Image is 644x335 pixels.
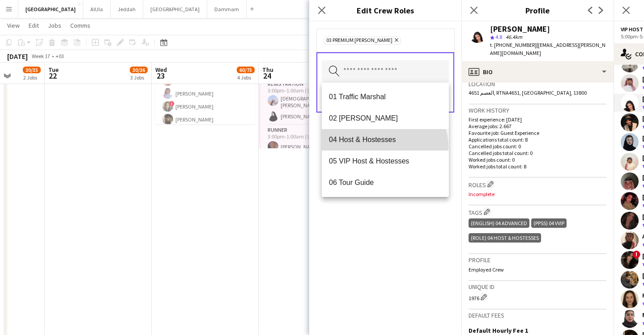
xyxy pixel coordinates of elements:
[18,0,83,18] button: [GEOGRAPHIC_DATA]
[531,218,567,228] div: (PPSS) 04 VVIP
[469,116,606,123] p: First experience: [DATE]
[469,163,606,170] p: Worked jobs total count: 8
[29,21,39,29] span: Edit
[469,293,606,301] div: 1976
[469,143,606,150] p: Cancelled jobs count: 0
[83,0,111,18] button: AlUla
[329,178,442,187] span: 06 Tour Guide
[44,20,65,31] a: Jobs
[329,157,442,165] span: 05 VIP Host & Hostesses
[237,74,254,81] div: 4 Jobs
[490,25,550,33] div: [PERSON_NAME]
[262,66,273,74] span: Thu
[469,123,606,130] p: Average jobs: 2.667
[329,92,442,101] span: 01 Traffic Marshal
[469,256,606,264] h3: Profile
[48,21,61,29] span: Jobs
[490,42,606,56] span: | [EMAIL_ADDRESS][PERSON_NAME][DOMAIN_NAME]
[260,79,361,125] app-card-role: Registration2/23:00pm-1:00am (10h)[DEMOGRAPHIC_DATA][PERSON_NAME][PERSON_NAME]
[469,150,606,156] p: Cancelled jobs total count: 0
[48,66,59,74] span: Tue
[143,0,207,18] button: [GEOGRAPHIC_DATA]
[632,251,640,259] span: !
[469,191,606,197] p: Incomplete
[469,180,606,189] h3: Roles
[469,130,606,136] p: Favourite job: Guest Experience
[7,52,28,61] div: [DATE]
[495,33,502,40] span: 4.8
[237,67,255,73] span: 60/75
[47,71,59,81] span: 22
[469,218,529,228] div: (English) 04 Advanced
[169,101,175,106] span: !
[25,20,43,31] a: Edit
[469,311,606,319] h3: Default fees
[469,89,587,96] span: 4651 العصم, RTNA4651, [GEOGRAPHIC_DATA], 13800
[261,71,273,81] span: 24
[469,136,606,143] p: Applications total count: 8
[55,53,64,59] div: +03
[207,0,247,18] button: Dammam
[329,114,442,122] span: 02 [PERSON_NAME]
[4,20,23,31] a: View
[7,21,20,29] span: View
[469,327,528,335] h3: Default Hourly Fee 1
[326,37,392,44] span: 03 Premium [PERSON_NAME]
[461,61,614,83] div: Bio
[469,233,541,243] div: (Role) 04 Host & Hostesses
[260,125,361,168] app-card-role: Runner2/23:00pm-1:00am (10h)[PERSON_NAME]
[329,135,442,144] span: 04 Host & Hostesses
[130,67,148,73] span: 30/36
[130,74,147,81] div: 3 Jobs
[504,33,524,40] span: 46.4km
[155,66,167,74] span: Wed
[111,0,143,18] button: Jeddah
[469,283,606,291] h3: Unique ID
[461,4,614,16] h3: Profile
[469,207,606,217] h3: Tags
[30,53,52,59] span: Week 17
[469,106,606,114] h3: Work history
[154,71,167,81] span: 23
[67,20,94,31] a: Comms
[469,156,606,163] p: Worked jobs count: 0
[309,4,461,16] h3: Edit Crew Roles
[70,21,90,29] span: Comms
[469,266,606,273] p: Employed Crew
[490,42,537,48] span: t. [PHONE_NUMBER]
[23,67,41,73] span: 30/35
[469,80,606,88] h3: Location
[23,74,40,81] div: 2 Jobs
